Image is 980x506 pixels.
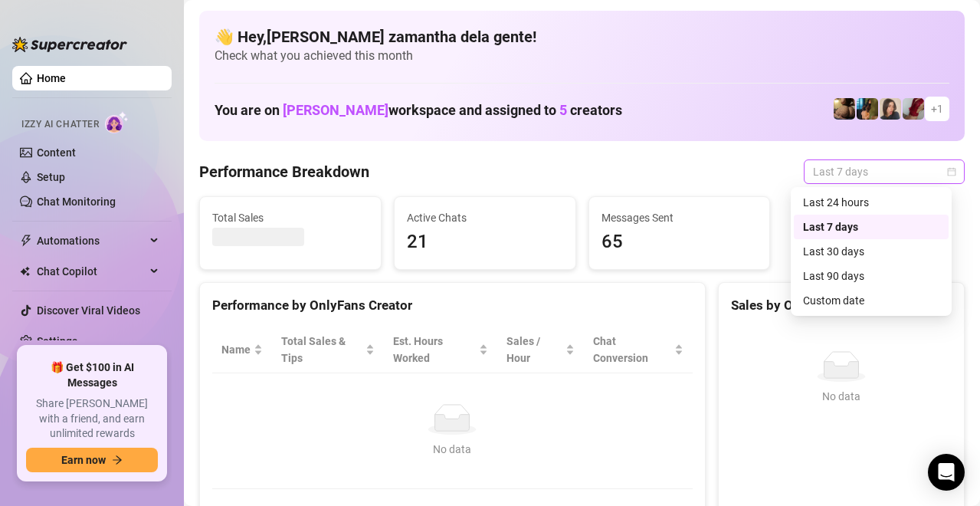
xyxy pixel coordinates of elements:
[794,264,949,288] div: Last 90 days
[20,235,32,247] span: thunderbolt
[272,327,384,373] th: Total Sales & Tips
[26,448,158,472] button: Earn nowarrow-right
[407,228,563,257] span: 21
[857,98,878,120] img: Milly
[228,441,677,458] div: No data
[813,160,955,183] span: Last 7 days
[931,100,943,117] span: + 1
[212,295,693,316] div: Performance by OnlyFans Creator
[37,146,76,159] a: Content
[731,295,952,316] div: Sales by OnlyFans Creator
[393,333,476,366] div: Est. Hours Worked
[880,98,901,120] img: Nina
[221,341,251,358] span: Name
[794,288,949,313] div: Custom date
[794,215,949,239] div: Last 7 days
[37,335,77,347] a: Settings
[903,98,924,120] img: Esme
[283,102,388,118] span: [PERSON_NAME]
[407,209,563,226] span: Active Chats
[37,171,65,183] a: Setup
[834,98,855,120] img: Peachy
[21,117,99,132] span: Izzy AI Chatter
[737,388,946,405] div: No data
[803,243,939,260] div: Last 30 days
[26,360,158,390] span: 🎁 Get $100 in AI Messages
[803,268,939,284] div: Last 90 days
[12,37,127,52] img: logo-BBDzfeDw.svg
[37,228,146,253] span: Automations
[803,219,939,235] div: Last 7 days
[794,190,949,215] div: Last 24 hours
[112,455,123,465] span: arrow-right
[601,228,758,257] span: 65
[215,48,949,64] span: Check what you achieved this month
[20,266,30,277] img: Chat Copilot
[497,327,584,373] th: Sales / Hour
[212,327,272,373] th: Name
[794,239,949,264] div: Last 30 days
[61,454,106,466] span: Earn now
[37,304,140,317] a: Discover Viral Videos
[584,327,692,373] th: Chat Conversion
[215,102,622,119] h1: You are on workspace and assigned to creators
[37,259,146,284] span: Chat Copilot
[37,195,116,208] a: Chat Monitoring
[506,333,562,366] span: Sales / Hour
[928,454,965,491] div: Open Intercom Messenger
[199,161,369,182] h4: Performance Breakdown
[212,209,369,226] span: Total Sales
[803,292,939,309] div: Custom date
[37,72,66,84] a: Home
[803,194,939,211] div: Last 24 hours
[281,333,362,366] span: Total Sales & Tips
[559,102,567,118] span: 5
[947,167,956,176] span: calendar
[26,396,158,442] span: Share [PERSON_NAME] with a friend, and earn unlimited rewards
[105,111,129,133] img: AI Chatter
[601,209,758,226] span: Messages Sent
[215,26,949,48] h4: 👋 Hey, [PERSON_NAME] zamantha dela gente !
[593,333,670,366] span: Chat Conversion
